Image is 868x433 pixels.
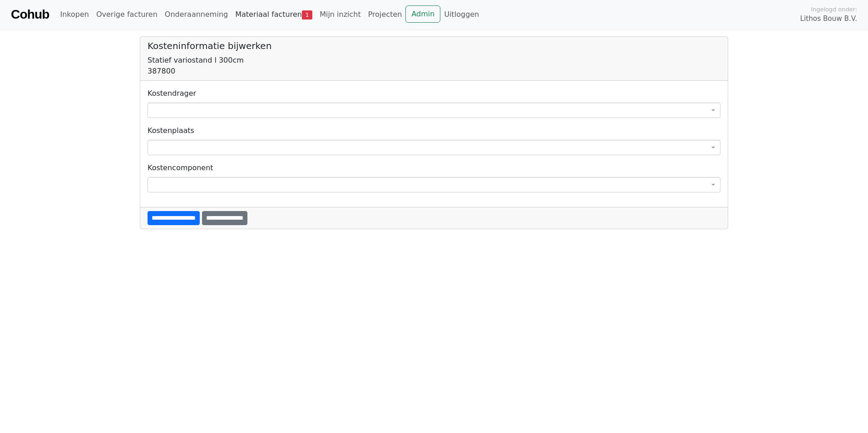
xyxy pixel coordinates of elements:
a: Projecten [365,5,406,24]
a: Inkopen [56,5,92,24]
div: 387800 [148,66,720,77]
div: Statief variostand l 300cm [148,55,720,66]
span: 1 [302,10,312,20]
span: Ingelogd onder: [811,5,857,14]
a: Uitloggen [440,5,483,24]
span: Lithos Bouw B.V. [800,14,857,24]
a: Admin [405,5,440,23]
label: Kostenplaats [148,125,194,136]
a: Overige facturen [93,5,161,24]
a: Materiaal facturen1 [232,5,316,24]
label: Kostendrager [148,88,196,99]
a: Mijn inzicht [316,5,365,24]
a: Onderaanneming [161,5,232,24]
a: Cohub [11,4,49,25]
label: Kostencomponent [148,162,213,173]
h5: Kosteninformatie bijwerken [148,40,720,51]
